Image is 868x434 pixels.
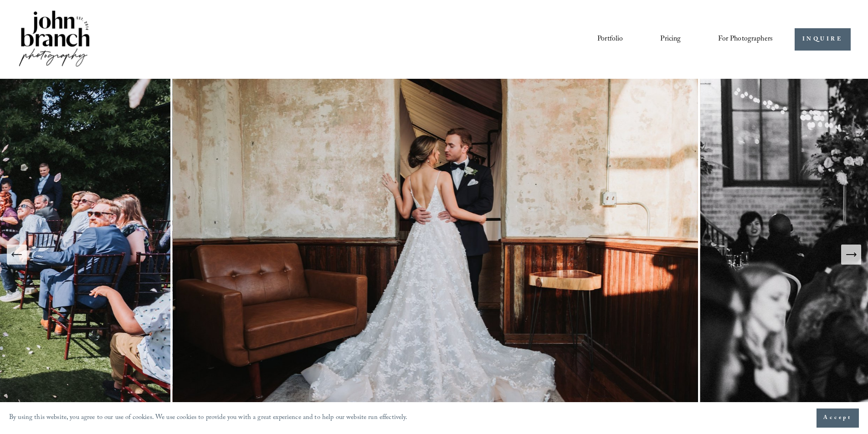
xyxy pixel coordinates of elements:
[795,28,851,51] a: INQUIRE
[718,32,773,46] span: For Photographers
[823,414,852,423] span: Accept
[17,9,91,70] img: John Branch IV Photography
[173,79,700,430] img: Raleigh Wedding Photographer
[660,31,681,47] a: Pricing
[9,412,408,425] p: By using this website, you agree to our use of cookies. We use cookies to provide you with a grea...
[841,245,861,265] button: Next Slide
[7,245,27,265] button: Previous Slide
[718,31,773,47] a: folder dropdown
[597,31,623,47] a: Portfolio
[817,408,859,428] button: Accept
